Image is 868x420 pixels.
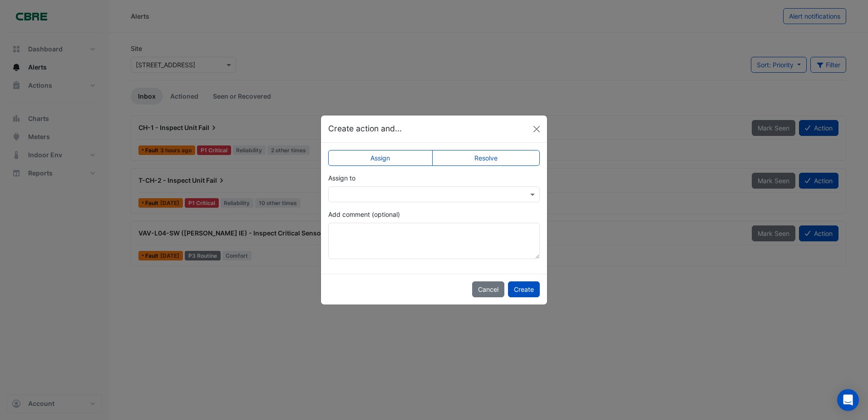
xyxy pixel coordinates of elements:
button: Close [530,122,543,136]
label: Resolve [432,150,540,166]
button: Cancel [472,281,504,297]
button: Create [508,281,540,297]
label: Add comment (optional) [328,210,400,219]
h5: Create action and... [328,123,402,135]
label: Assign [328,150,433,166]
div: Open Intercom Messenger [837,389,859,411]
label: Assign to [328,173,355,183]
